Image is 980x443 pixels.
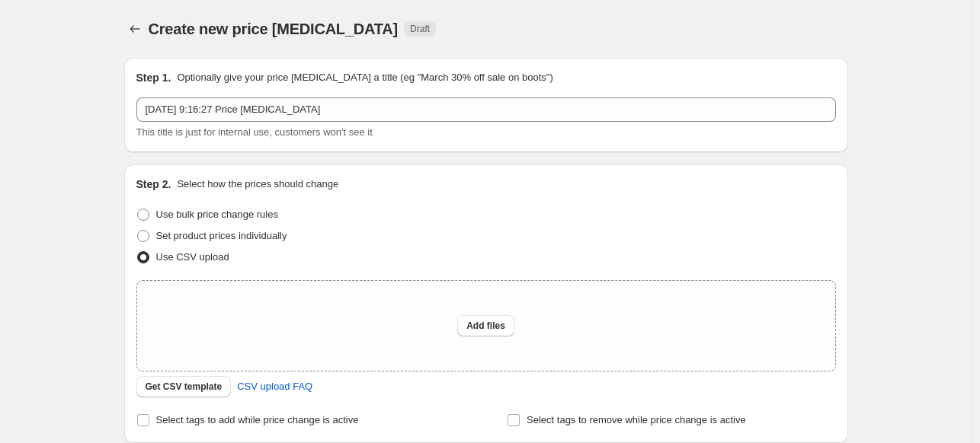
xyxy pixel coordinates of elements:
button: Add files [457,315,514,336]
span: CSV upload FAQ [237,379,312,394]
p: Optionally give your price [MEDICAL_DATA] a title (eg "March 30% off sale on boots") [177,70,552,85]
button: Get CSV template [136,376,232,397]
p: Select how the prices should change [177,177,338,192]
span: Use bulk price change rules [156,209,278,220]
button: Price change jobs [124,18,146,40]
span: Select tags to add while price change is active [156,414,359,425]
span: Use CSV upload [156,251,229,263]
h2: Step 1. [136,70,171,85]
a: CSV upload FAQ [228,374,322,399]
input: 30% off holiday sale [136,97,836,122]
h2: Step 2. [136,177,171,192]
span: Draft [410,23,430,35]
span: Get CSV template [146,381,223,393]
span: Select tags to remove while price change is active [527,414,746,425]
span: Create new price [MEDICAL_DATA] [149,21,399,37]
span: Add files [466,320,505,332]
span: Set product prices individually [156,230,287,241]
span: This title is just for internal use, customers won't see it [136,126,373,138]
